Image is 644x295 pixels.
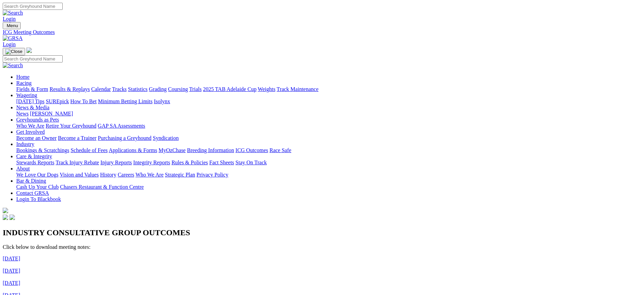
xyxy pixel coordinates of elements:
h2: INDUSTRY CONSULTATIVE GROUP OUTCOMES [3,228,641,237]
a: Breeding Information [187,147,234,153]
a: Minimum Betting Limits [98,98,152,104]
img: twitter.svg [9,215,15,220]
a: Cash Up Your Club [16,184,59,190]
a: Industry [16,141,34,147]
span: Menu [7,23,18,28]
img: facebook.svg [3,215,8,220]
p: Click below to download meeting notes: [3,244,641,250]
a: [DATE] [3,256,20,261]
a: [DATE] [3,268,20,274]
a: [DATE] [3,280,20,286]
a: Coursing [168,86,188,92]
a: Trials [189,86,202,92]
a: Who We Are [16,123,44,129]
div: Greyhounds as Pets [16,123,641,129]
a: Stay On Track [235,160,267,165]
img: logo-grsa-white.png [3,208,8,213]
a: Care & Integrity [16,153,52,159]
a: Become an Owner [16,135,57,141]
div: Care & Integrity [16,160,641,166]
img: Close [5,49,22,54]
a: How To Bet [70,98,97,104]
div: Bar & Dining [16,184,641,190]
a: Calendar [91,86,111,92]
a: [PERSON_NAME] [30,111,73,116]
a: Careers [118,172,134,178]
a: Purchasing a Greyhound [98,135,151,141]
a: Weights [258,86,275,92]
a: Track Maintenance [277,86,318,92]
button: Toggle navigation [3,48,25,55]
a: History [100,172,116,178]
img: Search [3,10,23,16]
a: Schedule of Fees [70,147,107,153]
div: Get Involved [16,135,641,141]
a: Get Involved [16,129,45,135]
a: Vision and Values [60,172,99,178]
div: Industry [16,147,641,153]
a: Bar & Dining [16,178,46,184]
a: ICG Outcomes [235,147,268,153]
a: Fields & Form [16,86,48,92]
a: ICG Meeting Outcomes [3,29,641,35]
img: Search [3,62,23,69]
a: Wagering [16,92,37,98]
img: GRSA [3,35,23,41]
a: Fact Sheets [209,160,234,165]
div: News & Media [16,111,641,117]
a: Login To Blackbook [16,196,61,202]
a: SUREpick [46,98,69,104]
a: Privacy Policy [196,172,228,178]
input: Search [3,3,63,10]
a: Race Safe [269,147,291,153]
a: Grading [149,86,167,92]
a: Track Injury Rebate [56,160,99,165]
a: Contact GRSA [16,190,49,196]
a: 2025 TAB Adelaide Cup [203,86,256,92]
a: Who We Are [136,172,164,178]
a: Rules & Policies [171,160,208,165]
a: Home [16,74,29,80]
a: News & Media [16,105,49,110]
a: Racing [16,80,32,86]
a: Results & Replays [49,86,90,92]
a: GAP SA Assessments [98,123,145,129]
a: Strategic Plan [165,172,195,178]
a: Integrity Reports [133,160,170,165]
a: Retire Your Greyhound [46,123,97,129]
a: [DATE] Tips [16,98,44,104]
img: logo-grsa-white.png [26,48,32,53]
a: Applications & Forms [109,147,157,153]
input: Search [3,55,63,62]
div: About [16,172,641,178]
a: Login [3,41,16,47]
div: Racing [16,86,641,92]
a: Greyhounds as Pets [16,117,59,123]
a: About [16,166,30,171]
a: Login [3,16,16,22]
a: Tracks [112,86,127,92]
a: Statistics [128,86,148,92]
a: MyOzChase [159,147,186,153]
a: Syndication [153,135,179,141]
a: Injury Reports [100,160,132,165]
button: Toggle navigation [3,22,21,29]
a: Stewards Reports [16,160,54,165]
a: News [16,111,28,116]
a: We Love Our Dogs [16,172,58,178]
a: Chasers Restaurant & Function Centre [60,184,144,190]
a: Bookings & Scratchings [16,147,69,153]
div: Wagering [16,98,641,105]
a: Become a Trainer [58,135,97,141]
a: Isolynx [154,98,170,104]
